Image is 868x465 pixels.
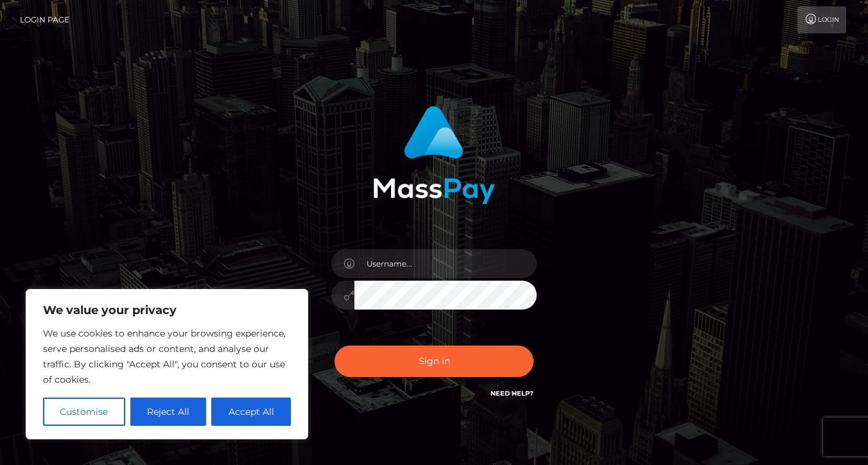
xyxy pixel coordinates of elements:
a: Login [797,6,846,33]
p: We use cookies to enhance your browsing experience, serve personalised ads or content, and analys... [43,326,291,387]
button: Accept All [211,398,291,426]
button: Customise [43,398,125,426]
button: Reject All [130,398,207,426]
p: We value your privacy [43,303,291,318]
button: Sign in [334,346,534,377]
input: Username... [354,249,537,278]
img: MassPay Login [373,106,495,204]
div: We value your privacy [26,289,308,439]
a: Need Help? [490,389,534,398]
a: Login Page [20,6,69,33]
